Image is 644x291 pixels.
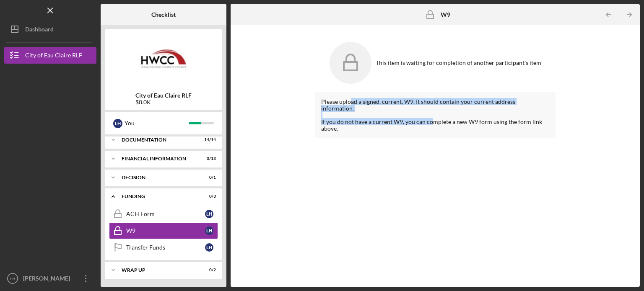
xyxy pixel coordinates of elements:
div: Financial Information [122,156,195,161]
div: $8.0K [135,99,192,106]
div: City of Eau Claire RLF [25,47,82,66]
text: LH [10,276,15,281]
div: You [125,116,189,130]
a: W9LH [109,222,218,239]
div: 0 / 2 [201,268,216,273]
div: 14 / 14 [201,137,216,142]
div: Dashboard [25,21,54,40]
div: Please upload a signed, current, W9. It should contain your current address information. If you d... [321,98,549,132]
div: L H [205,227,213,235]
a: Transfer FundsLH [109,239,218,256]
img: Product logo [105,33,222,84]
div: Documentation [122,137,195,142]
div: 0 / 3 [201,194,216,199]
div: L H [205,243,213,252]
button: City of Eau Claire RLF [4,47,96,64]
button: LH[PERSON_NAME] Fa Her [4,270,96,287]
div: Decision [122,175,195,180]
div: 0 / 1 [201,175,216,180]
div: Transfer Funds [126,244,205,251]
button: Dashboard [4,21,96,38]
div: Funding [122,194,195,199]
div: ACH Form [126,211,205,217]
b: Checklist [151,11,176,18]
div: L H [113,119,122,128]
b: City of Eau Claire RLF [135,92,192,99]
div: This item is waiting for completion of another participant's item [376,59,541,66]
div: W9 [126,227,205,234]
div: 0 / 13 [201,156,216,161]
div: Wrap Up [122,268,195,273]
div: L H [205,210,213,218]
b: W9 [441,11,450,18]
a: ACH FormLH [109,206,218,222]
